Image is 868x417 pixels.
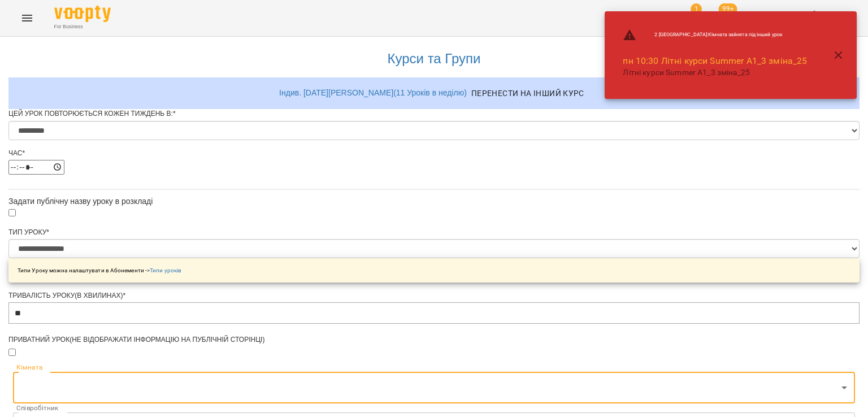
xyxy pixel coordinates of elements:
h3: Курси та Групи [14,51,854,66]
div: Тип Уроку [8,228,860,237]
a: Типи уроків [150,267,181,273]
div: Задати публічну назву уроку в розкладі [8,196,860,207]
p: Літні курси Summer А1_3 зміна_25 [623,67,807,79]
div: ​ [13,372,855,403]
button: Menu [14,5,41,32]
div: Приватний урок(не відображати інформацію на публічній сторінці) [8,335,860,345]
li: 2 [GEOGRAPHIC_DATA] : Кімната зайнята під інший урок [614,24,816,46]
div: Тривалість уроку(в хвилинах) [8,291,860,301]
button: Перенести на інший курс [467,83,589,103]
div: Цей урок повторюється кожен тиждень в: [8,109,860,119]
a: Індив. [DATE][PERSON_NAME] ( 11 Уроків в неділю ) [279,88,467,97]
span: For Business [54,23,111,31]
div: Час [8,149,860,158]
a: пн 10:30 Літні курси Summer А1_3 зміна_25 [623,55,807,66]
img: Voopty Logo [54,6,111,22]
p: Типи Уроку можна налаштувати в Абонементи -> [18,266,181,275]
span: Перенести на інший курс [471,86,584,100]
span: 99+ [719,3,737,15]
span: 1 [691,3,702,15]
